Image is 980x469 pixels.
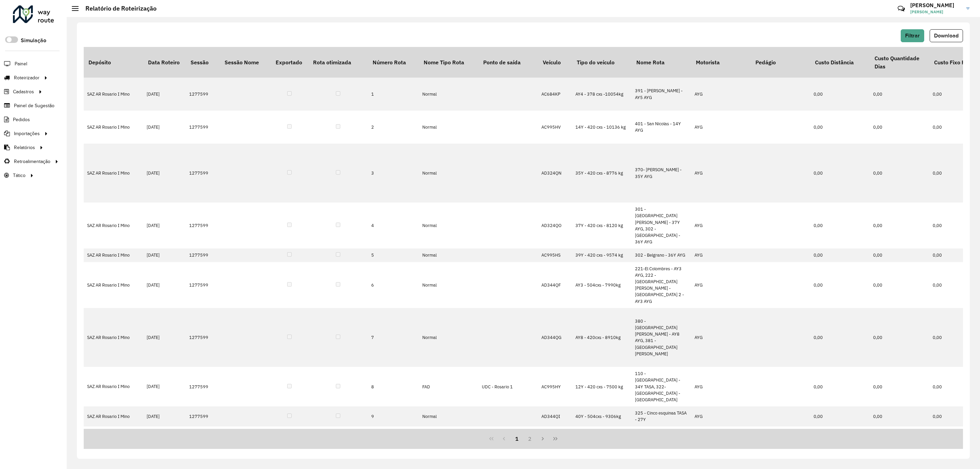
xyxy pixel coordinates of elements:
span: Tático [13,172,26,179]
td: [DATE] [143,248,186,262]
td: 1277599 [186,78,220,111]
td: 0,00 [810,248,870,262]
td: Normal [419,111,478,144]
td: SAZ AR Rosario I Mino [84,78,143,111]
td: 1 [368,78,419,111]
td: 8 [368,367,419,406]
th: Rota otimizada [308,47,368,78]
td: 1277599 [186,144,220,203]
td: 0,00 [870,111,929,144]
td: UDC - Rosario 1 [478,367,538,406]
span: Download [934,33,959,38]
td: 1277599 [186,111,220,144]
span: Relatórios [14,144,35,151]
td: 40Y - 504cxs - 9306kg [572,406,632,426]
td: 302 - Belgrano - 36Y AYG [632,248,691,262]
td: Normal [419,308,478,367]
td: 0,00 [810,111,870,144]
span: Painel [15,60,27,67]
th: Sessão Nome [220,47,271,78]
td: SAZ AR Rosario I Mino [84,248,143,262]
td: 35Y - 420 cxs - 8776 kg [572,144,632,203]
td: 0,00 [870,367,929,406]
td: 0,00 [870,308,929,367]
td: Normal [419,262,478,308]
td: 1277599 [186,367,220,406]
td: 401 - San Nicolas - 14Y AYG [632,111,691,144]
th: Nome Tipo Rota [419,47,478,78]
td: 3 [368,144,419,203]
th: Depósito [84,47,143,78]
td: 380 - [GEOGRAPHIC_DATA][PERSON_NAME] - AY8 AYG, 381 - [GEOGRAPHIC_DATA][PERSON_NAME] [632,308,691,367]
span: Importações [14,130,40,137]
td: 0,00 [870,262,929,308]
td: 370- [PERSON_NAME] - 35Y AYG [632,144,691,203]
span: Retroalimentação [14,158,50,165]
td: [DATE] [143,78,186,111]
td: AYG [691,406,751,426]
th: Custo Distância [810,47,870,78]
td: 1277599 [186,262,220,308]
td: AD344QF [538,262,572,308]
td: 9 [368,406,419,426]
td: [DATE] [143,111,186,144]
td: AYG [691,203,751,248]
h2: Relatório de Roteirização [79,5,157,12]
span: [PERSON_NAME] [910,9,961,15]
td: 1277599 [186,248,220,262]
td: 0,00 [810,78,870,111]
td: 391 - [PERSON_NAME] - AY5 AYG [632,78,691,111]
td: Normal [419,78,478,111]
td: 0,00 [870,144,929,203]
td: 221-El Colombres - AY3 AYG, 222 - [GEOGRAPHIC_DATA][PERSON_NAME] - [GEOGRAPHIC_DATA] 2 - AY3 AYG [632,262,691,308]
td: 5 [368,248,419,262]
th: Custo Quantidade Dias [870,47,929,78]
td: SAZ AR Rosario I Mino [84,203,143,248]
th: Ponto de saída [478,47,538,78]
td: AYG [691,262,751,308]
td: AYG [691,367,751,406]
td: 12Y - 420 cxs - 7500 kg [572,367,632,406]
td: AYG [691,111,751,144]
td: AC995HV [538,111,572,144]
th: Nome Rota [632,47,691,78]
td: [DATE] [143,308,186,367]
td: 0,00 [810,144,870,203]
td: 0,00 [810,203,870,248]
th: Número Rota [368,47,419,78]
td: FAD [419,367,478,406]
a: Contato Rápido [894,1,909,16]
td: AD324QO [538,203,572,248]
button: Last Page [549,432,562,445]
button: 1 [510,432,523,445]
td: 6 [368,262,419,308]
td: AYG [691,248,751,262]
td: 0,00 [810,406,870,426]
th: Data Roteiro [143,47,186,78]
td: 301 - [GEOGRAPHIC_DATA][PERSON_NAME] - 37Y AYG, 302 - [GEOGRAPHIC_DATA] - 36Y AYG [632,203,691,248]
td: 1277599 [186,203,220,248]
span: Pedidos [13,116,30,123]
td: Normal [419,203,478,248]
td: 7 [368,308,419,367]
td: 1277599 [186,308,220,367]
td: 0,00 [810,262,870,308]
td: 0,00 [870,248,929,262]
th: Tipo do veículo [572,47,632,78]
td: [DATE] [143,203,186,248]
td: [DATE] [143,406,186,426]
td: Normal [419,144,478,203]
td: 0,00 [810,308,870,367]
td: 0,00 [870,78,929,111]
td: AY8 - 420cxs - 8910kg [572,308,632,367]
td: AC995HS [538,248,572,262]
th: Motorista [691,47,751,78]
button: Download [930,29,963,42]
td: 0,00 [870,406,929,426]
td: AYG [691,144,751,203]
button: Filtrar [901,29,924,42]
td: AD344QG [538,308,572,367]
td: AC995HY [538,367,572,406]
th: Exportado [271,47,308,78]
td: 4 [368,203,419,248]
